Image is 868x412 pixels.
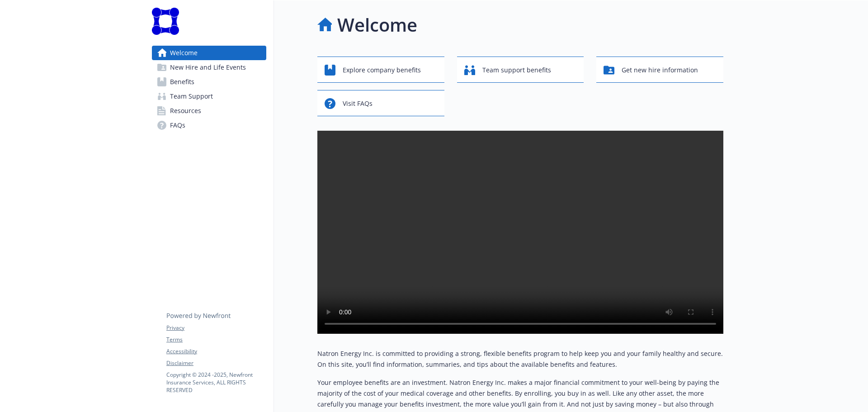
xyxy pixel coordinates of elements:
span: Benefits [170,75,194,89]
button: Team support benefits [457,57,584,83]
a: Resources [152,104,266,118]
span: Visit FAQs [343,95,373,112]
span: Team support benefits [482,62,551,79]
span: Team Support [170,89,213,104]
span: New Hire and Life Events [170,60,246,75]
span: Welcome [170,46,198,60]
a: Welcome [152,46,266,60]
a: Privacy [166,324,266,332]
button: Get new hire information [596,57,723,83]
span: Resources [170,104,201,118]
h1: Welcome [337,11,417,38]
a: Terms [166,336,266,344]
p: Natron Energy Inc. is committed to providing a strong, flexible benefits program to help keep you... [317,348,723,370]
span: FAQs [170,118,185,133]
span: Get new hire information [622,62,698,79]
a: FAQs [152,118,266,133]
a: Accessibility [166,347,266,355]
a: New Hire and Life Events [152,60,266,75]
a: Team Support [152,89,266,104]
button: Explore company benefits [317,57,444,83]
p: Copyright © 2024 - 2025 , Newfront Insurance Services, ALL RIGHTS RESERVED [166,371,266,394]
a: Disclaimer [166,359,266,367]
button: Visit FAQs [317,90,444,116]
a: Benefits [152,75,266,89]
span: Explore company benefits [343,62,421,79]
